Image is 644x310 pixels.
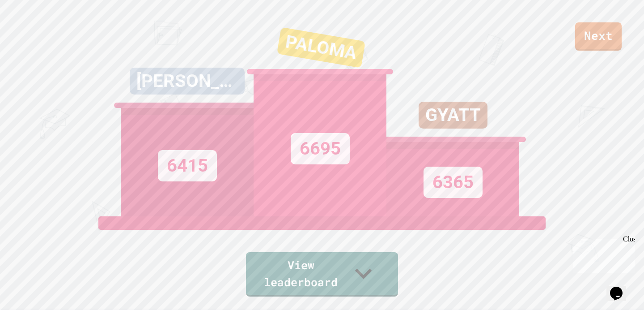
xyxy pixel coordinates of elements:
iframe: chat widget [570,235,635,273]
div: Chat with us now!Close [4,4,62,57]
a: Next [575,22,622,51]
div: 6365 [424,167,483,198]
a: View leaderboard [246,252,398,297]
div: PALOMA [277,27,365,68]
div: 6695 [291,133,350,164]
div: [PERSON_NAME] [130,68,245,95]
iframe: chat widget [606,274,635,301]
div: GYATT [419,102,487,129]
div: 6415 [158,150,217,181]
